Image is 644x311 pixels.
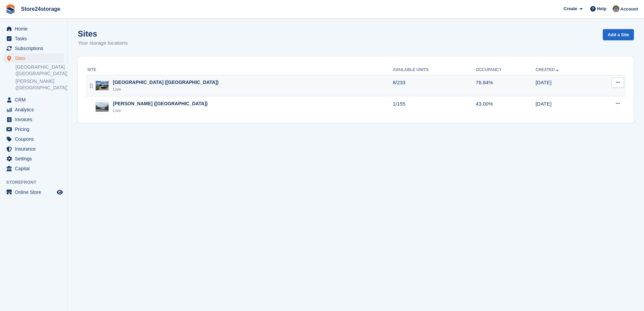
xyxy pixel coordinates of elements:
th: Available Units [393,65,476,75]
img: Image of Manston Airport (Kent) site [96,81,109,91]
span: Home [15,24,55,34]
span: Sites [15,53,55,63]
td: 1/155 [393,96,476,117]
a: menu [3,164,64,173]
a: menu [3,105,64,114]
td: [DATE] [535,96,593,117]
p: Your storage locations [78,39,128,47]
a: menu [3,34,64,43]
span: Settings [15,154,55,163]
span: Account [620,6,638,13]
a: menu [3,115,64,124]
a: menu [3,53,64,63]
td: 76.84% [476,75,535,96]
span: Analytics [15,105,55,114]
h1: Sites [78,29,128,38]
span: CRM [15,95,55,105]
span: Insurance [15,144,55,154]
a: Created [535,67,560,72]
th: Site [86,65,393,75]
img: Image of Warley Brentwood (Essex) site [96,102,109,112]
a: menu [3,187,64,197]
a: menu [3,144,64,154]
div: [GEOGRAPHIC_DATA] ([GEOGRAPHIC_DATA]) [113,79,218,86]
span: Coupons [15,134,55,144]
td: 43.00% [476,96,535,117]
span: Pricing [15,125,55,134]
span: Capital [15,164,55,173]
div: Live [113,86,218,93]
td: 8/233 [393,75,476,96]
a: [GEOGRAPHIC_DATA] ([GEOGRAPHIC_DATA]) [16,64,64,77]
span: Help [597,5,606,12]
a: menu [3,134,64,144]
span: Invoices [15,115,55,124]
a: menu [3,154,64,163]
a: [PERSON_NAME] ([GEOGRAPHIC_DATA]) [16,78,64,91]
img: Jane Welch [613,5,619,12]
a: menu [3,125,64,134]
a: menu [3,44,64,53]
span: Tasks [15,34,55,43]
a: Store24storage [18,3,63,15]
a: Preview store [56,188,64,196]
div: Live [113,107,208,114]
span: Storefront [6,179,67,186]
span: Online Store [15,187,55,197]
span: Subscriptions [15,44,55,53]
a: menu [3,24,64,34]
img: stora-icon-8386f47178a22dfd0bd8f6a31ec36ba5ce8667c1dd55bd0f319d3a0aa187defe.svg [5,4,16,14]
div: [PERSON_NAME] ([GEOGRAPHIC_DATA]) [113,100,208,107]
span: Create [564,5,577,12]
a: menu [3,95,64,105]
td: [DATE] [535,75,593,96]
a: Add a Site [603,29,634,40]
th: Occupancy [476,65,535,75]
